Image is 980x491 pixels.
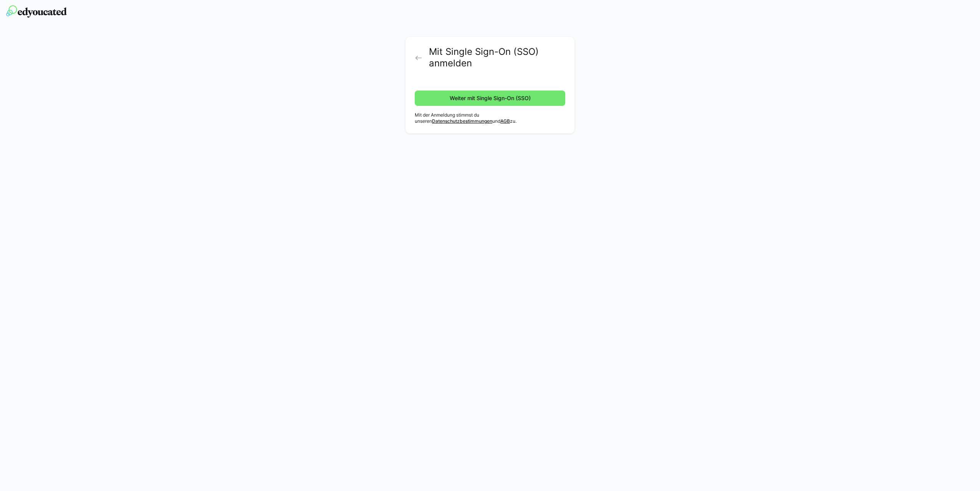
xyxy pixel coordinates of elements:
h2: Mit Single Sign-On (SSO) anmelden [429,46,565,69]
a: AGB [500,118,510,124]
p: Mit der Anmeldung stimmst du unseren und zu. [415,112,565,124]
a: Datenschutzbestimmungen [432,118,492,124]
span: Weiter mit Single Sign-On (SSO) [449,94,532,102]
button: Weiter mit Single Sign-On (SSO) [415,91,565,106]
img: edyoucated [6,5,67,18]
